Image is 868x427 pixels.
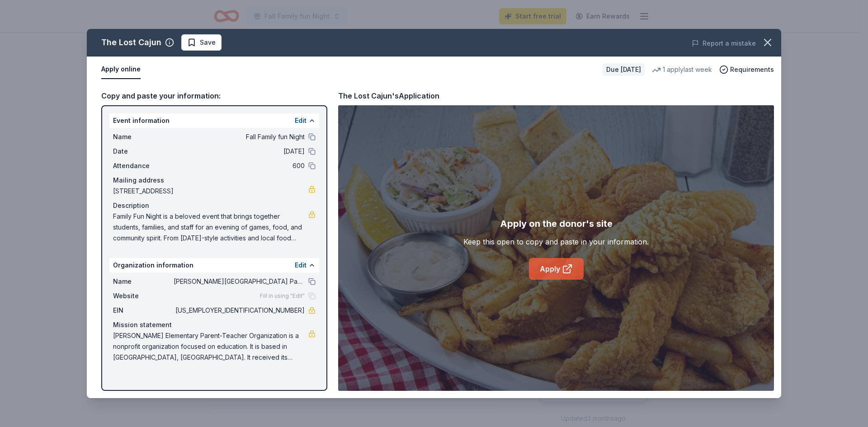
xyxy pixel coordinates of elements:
[295,115,307,126] button: Edit
[113,319,316,330] div: Mission statement
[101,90,327,102] div: Copy and paste your information:
[730,64,774,75] span: Requirements
[603,63,645,76] div: Due [DATE]
[692,38,756,49] button: Report a mistake
[113,211,308,244] span: Family Fun Night is a beloved event that brings together students, families, and staff for an eve...
[101,60,141,79] button: Apply online
[113,200,316,211] div: Description
[113,291,174,301] span: Website
[113,160,174,171] span: Attendance
[109,113,319,128] div: Event information
[174,146,305,157] span: [DATE]
[113,330,308,363] span: [PERSON_NAME] Elementary Parent-Teacher Organization is a nonprofit organization focused on educa...
[113,276,174,287] span: Name
[260,292,305,300] span: Fill in using "Edit"
[101,35,161,50] div: The Lost Cajun
[113,175,316,186] div: Mailing address
[652,64,712,75] div: 1 apply last week
[338,90,439,102] div: The Lost Cajun's Application
[174,305,305,316] span: [US_EMPLOYER_IDENTIFICATION_NUMBER]
[529,258,584,280] a: Apply
[109,258,319,272] div: Organization information
[181,34,222,51] button: Save
[719,64,774,75] button: Requirements
[113,146,174,157] span: Date
[113,305,174,316] span: EIN
[174,131,305,142] span: Fall Family fun Night
[295,260,307,271] button: Edit
[174,276,305,287] span: [PERSON_NAME][GEOGRAPHIC_DATA] Parent-Teacher Organization
[500,216,613,231] div: Apply on the donor's site
[113,131,174,142] span: Name
[463,236,649,247] div: Keep this open to copy and paste in your information.
[113,186,308,197] span: [STREET_ADDRESS]
[200,37,216,48] span: Save
[174,160,305,171] span: 600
